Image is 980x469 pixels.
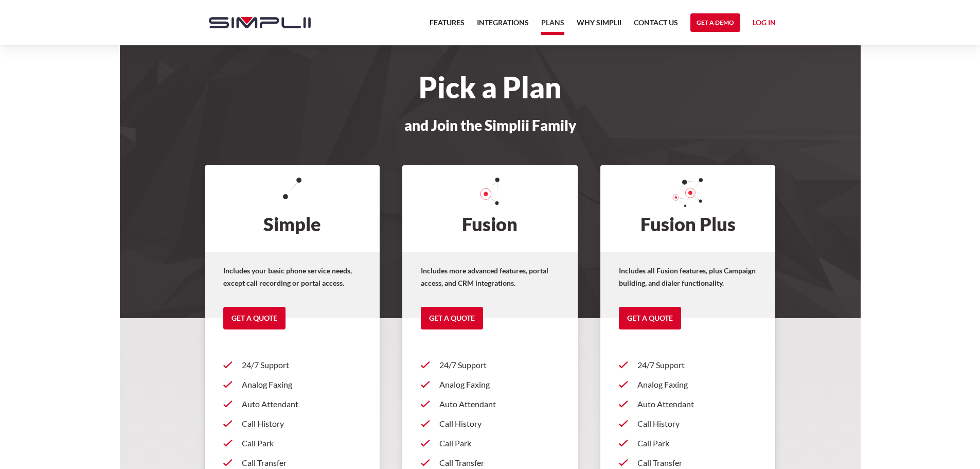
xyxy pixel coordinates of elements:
a: Analog Faxing [223,375,362,394]
h2: Simple [205,165,380,252]
a: Why Simplii [577,16,621,35]
a: Auto Attendant [619,394,757,414]
strong: Includes more advanced features, portal access, and CRM integrations. [421,266,548,287]
p: Call Park [637,437,757,449]
a: Call History [421,414,559,433]
a: Contact US [634,16,678,35]
a: Auto Attendant [421,394,559,414]
a: Analog Faxing [619,375,757,394]
p: 24/7 Support [242,359,362,371]
p: Call History [439,418,559,430]
a: Call Park [619,433,757,453]
p: Call Transfer [637,457,757,469]
a: Get a Quote [223,307,286,329]
p: Call History [242,418,362,430]
a: Features [430,16,465,35]
p: Call Park [242,437,362,449]
p: Includes your basic phone service needs, except call recording or portal access. [223,265,362,289]
p: 24/7 Support [637,359,757,371]
h2: Fusion Plus [600,165,776,252]
a: Get a Quote [619,307,681,329]
a: Log in [753,16,776,32]
p: Call History [637,418,757,430]
p: Call Park [439,437,559,449]
p: Auto Attendant [439,398,559,410]
a: 24/7 Support [223,355,362,375]
p: 24/7 Support [439,359,559,371]
p: Call Transfer [439,457,559,469]
a: Get a Demo [690,13,740,32]
a: Get a Quote [421,307,483,329]
p: Auto Attendant [242,398,362,410]
img: Simplii [209,17,311,28]
a: Call Park [421,433,559,453]
a: 24/7 Support [421,355,559,375]
h3: and Join the Simplii Family [199,117,782,133]
p: Auto Attendant [637,398,757,410]
a: Call History [619,414,757,433]
p: Analog Faxing [637,378,757,391]
strong: Includes all Fusion features, plus Campaign building, and dialer functionality. [619,266,756,287]
a: Analog Faxing [421,375,559,394]
a: Call Park [223,433,362,453]
a: Call History [223,414,362,433]
p: Call Transfer [242,457,362,469]
a: 24/7 Support [619,355,757,375]
p: Analog Faxing [439,378,559,391]
p: Analog Faxing [242,378,362,391]
h2: Fusion [402,165,578,252]
h1: Pick a Plan [199,76,782,99]
a: Integrations [477,16,529,35]
a: Auto Attendant [223,394,362,414]
a: Plans [541,16,564,35]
